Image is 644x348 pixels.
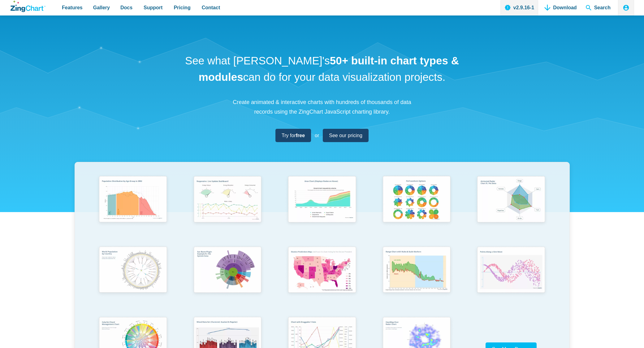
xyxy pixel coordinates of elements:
span: Support [144,3,162,12]
img: Sun Burst Plugin Example ft. File System Data [190,244,265,298]
span: Contact [202,3,220,12]
span: Try for [282,131,305,140]
img: Points Along a Sine Wave [473,244,549,298]
img: Range Chart with Rultes & Scale Markers [379,244,454,298]
span: Pricing [174,3,190,12]
a: Pie Transform Options [369,173,464,243]
a: Range Chart with Rultes & Scale Markers [369,244,464,314]
h1: See what [PERSON_NAME]'s can do for your data visualization projects. [183,53,461,85]
img: World Population by Country [95,244,171,298]
a: Election Predictions Map [275,244,370,314]
a: Points Along a Sine Wave [464,244,559,314]
a: ZingChart Logo. Click to return to the homepage [11,1,45,12]
img: Election Predictions Map [284,244,360,298]
span: or [315,131,319,140]
a: Sun Burst Plugin Example ft. File System Data [180,244,275,314]
a: World Population by Country [86,244,180,314]
span: Gallery [93,3,110,12]
span: Docs [120,3,132,12]
img: Pie Transform Options [379,173,454,227]
img: Area Chart (Displays Nodes on Hover) [284,173,360,227]
img: Population Distribution by Age Group in 2052 [95,173,171,227]
a: Area Chart (Displays Nodes on Hover) [275,173,370,243]
span: Features [62,3,83,12]
a: Try forfree [275,129,311,142]
img: Animated Radar Chart ft. Pet Data [473,173,549,227]
img: Responsive Live Update Dashboard [190,173,265,227]
strong: free [296,133,305,138]
p: Create animated & interactive charts with hundreds of thousands of data records using the ZingCha... [229,98,415,116]
a: Animated Radar Chart ft. Pet Data [464,173,559,243]
span: See our pricing [329,131,362,140]
a: See our pricing [323,129,369,142]
strong: 50+ built-in chart types & modules [199,54,459,83]
a: Population Distribution by Age Group in 2052 [86,173,180,243]
a: Responsive Live Update Dashboard [180,173,275,243]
